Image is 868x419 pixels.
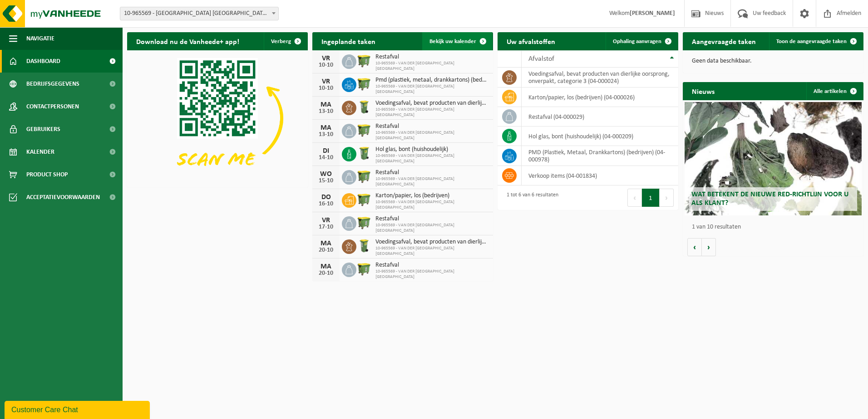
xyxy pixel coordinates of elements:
div: MA [317,240,335,247]
span: Voedingsafval, bevat producten van dierlijke oorsprong, onverpakt, categorie 3 [375,100,488,107]
span: 10-965569 - VAN DER [GEOGRAPHIC_DATA] [GEOGRAPHIC_DATA] [375,223,488,234]
h2: Ingeplande taken [312,32,385,50]
a: Alle artikelen [806,82,863,100]
button: 1 [642,189,660,207]
div: DI [317,147,335,155]
div: 17-10 [317,224,335,230]
span: Hol glas, bont (huishoudelijk) [375,146,488,153]
h2: Aangevraagde taken [683,32,765,50]
span: 10-965569 - VAN DER [GEOGRAPHIC_DATA] [GEOGRAPHIC_DATA] [375,107,488,118]
img: WB-1100-HPE-GN-50 [356,261,372,277]
span: Restafval [375,215,488,223]
span: 10-965569 - VAN DER [GEOGRAPHIC_DATA] [GEOGRAPHIC_DATA] [375,153,488,164]
h2: Download nu de Vanheede+ app! [127,32,248,50]
span: Dashboard [26,50,60,73]
div: 13-10 [317,132,335,138]
span: Bekijk uw kalender [429,39,476,44]
span: Restafval [375,262,488,269]
span: Product Shop [26,163,68,186]
span: Contactpersonen [26,95,79,118]
button: Vorige [687,238,702,256]
div: 20-10 [317,247,335,253]
img: WB-1100-HPE-GN-50 [356,53,372,68]
td: PMD (Plastiek, Metaal, Drankkartons) (bedrijven) (04-000978) [522,146,678,166]
div: 20-10 [317,270,335,277]
button: Next [660,189,674,207]
h2: Nieuws [683,82,724,100]
span: Navigatie [26,27,54,50]
span: Pmd (plastiek, metaal, drankkartons) (bedrijven) [375,77,488,84]
span: Restafval [375,169,488,176]
span: Karton/papier, los (bedrijven) [375,192,488,200]
img: WB-1100-HPE-GN-50 [356,122,372,138]
strong: [PERSON_NAME] [630,10,675,17]
div: 16-10 [317,201,335,207]
button: Verberg [264,32,307,50]
div: VR [317,217,335,224]
a: Ophaling aanvragen [606,32,677,50]
span: Kalender [26,141,54,163]
img: WB-0140-HPE-GN-50 [356,99,372,115]
div: 10-10 [317,85,335,92]
button: Volgende [702,238,716,256]
h2: Uw afvalstoffen [498,32,564,50]
a: Toon de aangevraagde taken [769,32,863,50]
a: Wat betekent de nieuwe RED-richtlijn voor u als klant? [685,102,862,215]
p: 1 van 10 resultaten [692,224,859,230]
td: hol glas, bont (huishoudelijk) (04-000209) [522,127,678,146]
span: 10-965569 - VAN DER [GEOGRAPHIC_DATA] [GEOGRAPHIC_DATA] [375,61,488,72]
span: Voedingsafval, bevat producten van dierlijke oorsprong, onverpakt, categorie 3 [375,239,488,246]
span: 10-965569 - VAN DER [GEOGRAPHIC_DATA] [GEOGRAPHIC_DATA] [375,130,488,141]
img: WB-1100-HPE-GN-50 [356,76,372,92]
span: Gebruikers [26,118,60,141]
img: WB-1100-HPE-GN-50 [356,192,372,207]
div: WO [317,171,335,178]
span: 10-965569 - VAN DER VALK HOTEL PARK LANE ANTWERPEN NV - ANTWERPEN [120,7,279,20]
span: 10-965569 - VAN DER [GEOGRAPHIC_DATA] [GEOGRAPHIC_DATA] [375,176,488,187]
button: Previous [627,189,642,207]
div: VR [317,78,335,85]
span: Restafval [375,123,488,130]
span: 10-965569 - VAN DER [GEOGRAPHIC_DATA] [GEOGRAPHIC_DATA] [375,246,488,257]
span: 10-965569 - VAN DER [GEOGRAPHIC_DATA] [GEOGRAPHIC_DATA] [375,84,488,95]
span: 10-965569 - VAN DER VALK HOTEL PARK LANE ANTWERPEN NV - ANTWERPEN [120,7,278,20]
span: 10-965569 - VAN DER [GEOGRAPHIC_DATA] [GEOGRAPHIC_DATA] [375,200,488,210]
td: voedingsafval, bevat producten van dierlijke oorsprong, onverpakt, categorie 3 (04-000024) [522,68,678,88]
span: Toon de aangevraagde taken [776,39,847,44]
img: WB-0240-HPE-GN-50 [356,146,372,161]
td: verkoop items (04-001834) [522,166,678,185]
div: 15-10 [317,178,335,184]
span: Wat betekent de nieuwe RED-richtlijn voor u als klant? [691,191,848,207]
span: Verberg [271,39,291,44]
a: Bekijk uw kalender [422,32,492,50]
span: Bedrijfsgegevens [26,73,79,95]
div: MA [317,101,335,108]
img: WB-0140-HPE-GN-50 [356,238,372,253]
span: Ophaling aanvragen [613,39,661,44]
div: 13-10 [317,108,335,115]
span: Restafval [375,54,488,61]
td: restafval (04-000029) [522,107,678,127]
iframe: chat widget [5,399,152,419]
span: Afvalstof [528,55,554,63]
div: MA [317,124,335,132]
div: DO [317,194,335,201]
img: Download de VHEPlus App [127,50,308,186]
span: 10-965569 - VAN DER [GEOGRAPHIC_DATA] [GEOGRAPHIC_DATA] [375,269,488,280]
p: Geen data beschikbaar. [692,58,854,64]
div: 14-10 [317,155,335,161]
td: karton/papier, los (bedrijven) (04-000026) [522,88,678,107]
div: 10-10 [317,62,335,68]
img: WB-1100-HPE-GN-50 [356,215,372,230]
img: WB-1100-HPE-GN-50 [356,169,372,184]
div: VR [317,55,335,62]
span: Acceptatievoorwaarden [26,186,100,209]
div: MA [317,263,335,270]
div: 1 tot 6 van 6 resultaten [502,188,558,208]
